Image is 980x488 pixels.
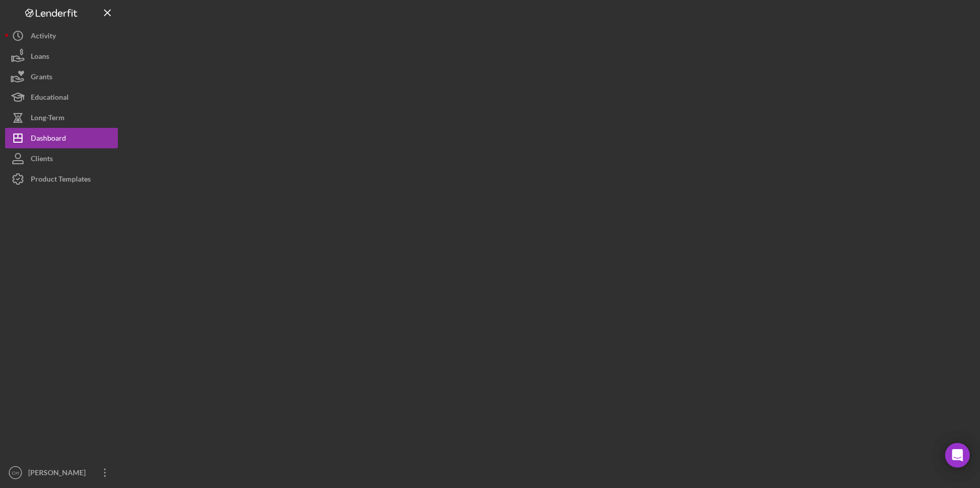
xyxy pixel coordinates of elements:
button: CH[PERSON_NAME] [5,462,118,483]
button: Long-Term [5,107,118,128]
div: Activity [31,26,56,49]
text: CH [12,470,19,476]
div: Loans [31,46,49,69]
div: Grants [31,66,52,90]
button: Clients [5,148,118,169]
button: Grants [5,66,118,87]
div: Educational [31,87,69,110]
div: Dashboard [31,128,66,151]
div: Open Intercom Messenger [945,443,970,468]
button: Educational [5,87,118,107]
button: Loans [5,46,118,66]
div: [PERSON_NAME] [26,462,92,485]
div: Long-Term [31,107,65,130]
div: Product Templates [31,169,91,192]
button: Product Templates [5,169,118,189]
button: Dashboard [5,128,118,148]
button: Activity [5,26,118,46]
div: Clients [31,148,53,171]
